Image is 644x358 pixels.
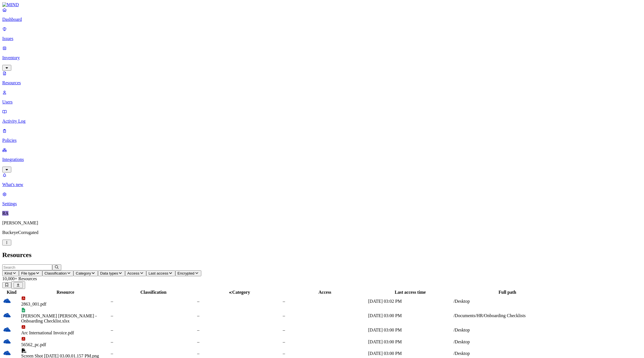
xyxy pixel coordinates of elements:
div: [PERSON_NAME] [PERSON_NAME] - Onboarding Checklist.xlsx [21,313,110,324]
div: Full path [453,290,561,295]
div: /Desktop [453,339,561,344]
span: – [111,313,113,318]
span: [DATE] 03:00 PM [368,328,402,332]
a: MIND [2,2,642,7]
div: 2863_001.pdf [21,302,110,307]
div: /Desktop [453,328,561,333]
div: Access [283,290,367,295]
a: Integrations [2,147,642,172]
p: Users [2,100,642,105]
div: /Desktop [453,351,561,356]
img: MIND [2,2,19,7]
img: onedrive [3,337,11,345]
span: [DATE] 03:00 PM [368,313,402,318]
a: Dashboard [2,7,642,22]
span: – [197,299,199,304]
span: File type [21,271,35,275]
span: Category [232,290,250,295]
span: Last access [149,271,168,275]
span: [DATE] 03:02 PM [368,299,402,304]
p: Settings [2,201,642,206]
p: Policies [2,138,642,143]
img: adobe-pdf [21,337,26,341]
img: adobe-pdf [21,325,26,329]
span: – [283,339,285,344]
a: Resources [2,71,642,85]
p: [PERSON_NAME] [2,220,642,226]
img: onedrive [3,326,11,333]
span: Encrypted [178,271,195,275]
p: Resources [2,80,642,85]
a: What's new [2,173,642,187]
span: 10,000+ Resources [2,276,37,281]
a: Users [2,90,642,105]
h2: Resources [2,251,642,259]
span: Category [76,271,91,275]
p: BuckeyeCorrugated [2,230,642,235]
span: – [197,351,199,356]
span: – [283,351,285,356]
img: onedrive [3,311,11,319]
div: Classification [111,290,196,295]
a: Issues [2,26,642,41]
div: Resource [21,290,110,295]
span: – [111,328,113,332]
span: – [197,339,199,344]
span: Access [127,271,139,275]
div: Kind [3,290,20,295]
span: – [283,328,285,332]
span: [DATE] 03:00 PM [368,351,402,356]
span: Kind [5,271,12,275]
p: Inventory [2,55,642,60]
span: RA [2,211,8,216]
span: Classification [45,271,67,275]
a: Settings [2,192,642,206]
span: Data types [100,271,118,275]
div: /Desktop [453,299,561,304]
span: – [283,313,285,318]
img: onedrive [3,297,11,305]
img: google-sheets [21,308,26,312]
div: 56562_pc.pdf [21,342,110,347]
p: Dashboard [2,17,642,22]
span: – [111,351,113,356]
img: onedrive [3,349,11,357]
span: – [197,328,199,332]
span: – [111,299,113,304]
span: – [111,339,113,344]
span: – [283,299,285,304]
img: adobe-pdf [21,296,26,300]
div: /Documents/HR/Onboarding Checklists [453,313,561,318]
a: Inventory [2,46,642,70]
a: Activity Log [2,109,642,124]
div: Last access time [368,290,452,295]
a: Policies [2,128,642,143]
p: Activity Log [2,119,642,124]
span: – [197,313,199,318]
input: Search [2,264,52,270]
span: [DATE] 03:00 PM [368,339,402,344]
p: Integrations [2,157,642,162]
div: Arc International Invoice.pdf [21,330,110,335]
p: Issues [2,36,642,41]
p: What's new [2,182,642,187]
